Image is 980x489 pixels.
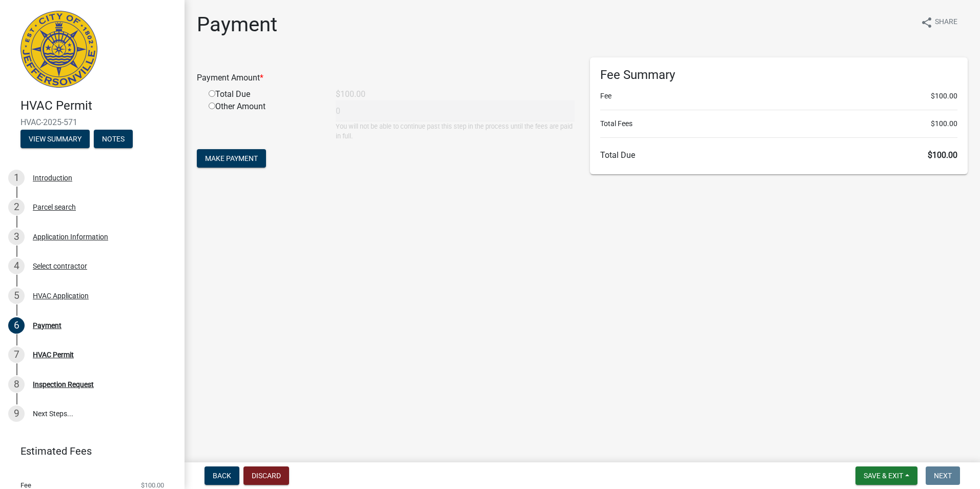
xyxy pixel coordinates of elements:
button: Save & Exit [855,466,917,485]
li: Total Fees [600,118,957,129]
button: Back [205,466,239,485]
h1: Payment [197,12,277,37]
button: Next [926,466,960,485]
div: Select contractor [33,262,87,270]
a: Estimated Fees [8,441,168,461]
div: 4 [8,258,25,274]
wm-modal-confirm: Summary [21,135,90,144]
div: 1 [8,170,25,186]
div: Other Amount [201,100,328,141]
div: Payment [33,322,62,329]
div: HVAC Permit [33,351,74,358]
span: Save & Exit [864,472,903,480]
div: 3 [8,229,25,245]
div: Parcel search [33,203,76,211]
div: 9 [8,405,25,422]
i: share [921,16,933,29]
div: 6 [8,317,25,334]
span: Fee [21,482,31,488]
h4: HVAC Permit [21,98,176,113]
span: $100.00 [931,91,957,101]
button: shareShare [912,12,966,32]
div: 2 [8,199,25,215]
span: Make Payment [205,154,258,162]
button: Make Payment [197,149,266,168]
div: Payment Amount [189,72,582,84]
span: Next [934,472,952,480]
h6: Total Due [600,150,957,160]
span: HVAC-2025-571 [21,117,164,127]
div: Inspection Request [33,381,94,388]
div: 5 [8,288,25,304]
span: $100.00 [931,118,957,129]
span: Back [213,472,231,480]
span: $100.00 [928,150,957,160]
li: Fee [600,91,957,101]
button: View Summary [21,130,90,148]
span: Share [935,16,957,29]
span: $100.00 [141,482,164,488]
div: 7 [8,347,25,363]
div: Total Due [201,88,328,100]
div: 8 [8,376,25,393]
wm-modal-confirm: Notes [94,135,133,144]
h6: Fee Summary [600,68,957,83]
button: Discard [243,466,289,485]
button: Notes [94,130,133,148]
div: Introduction [33,174,72,181]
div: Application Information [33,233,108,240]
div: HVAC Application [33,292,89,299]
img: City of Jeffersonville, Indiana [21,11,97,88]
